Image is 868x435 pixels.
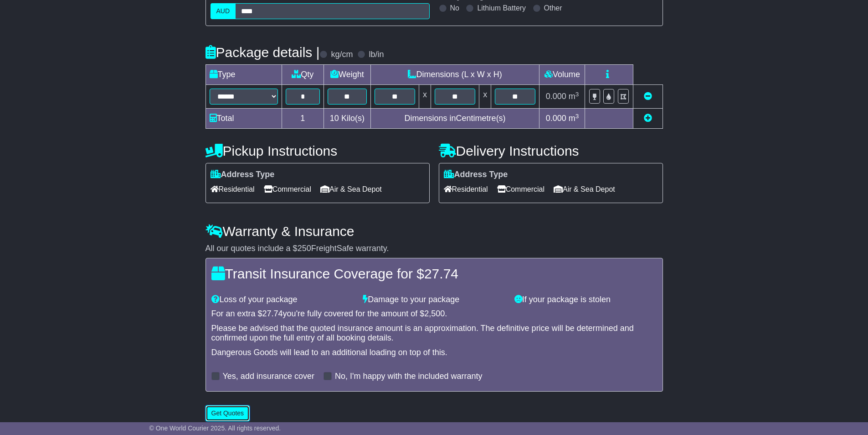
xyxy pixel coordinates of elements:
[370,109,539,129] td: Dimensions in Centimetre(s)
[324,65,371,85] td: Weight
[335,372,483,382] label: No, I'm happy with the included warranty
[282,109,324,129] td: 1
[539,65,585,85] td: Volume
[575,113,579,120] sup: 3
[544,4,562,12] label: Other
[330,114,339,123] span: 10
[211,182,255,196] span: Residential
[207,295,359,305] div: Loss of your package
[644,114,652,123] a: Add new item
[424,309,445,318] span: 2,500
[477,4,526,12] label: Lithium Battery
[262,309,283,318] span: 27.74
[282,65,324,85] td: Qty
[546,114,566,123] span: 0.000
[369,50,384,60] label: lb/in
[320,182,382,196] span: Air & Sea Depot
[205,65,282,85] td: Type
[439,143,663,158] h4: Delivery Instructions
[450,4,459,12] label: No
[497,182,544,196] span: Commercial
[370,65,539,85] td: Dimensions (L x W x H)
[569,114,579,123] span: m
[205,405,250,421] button: Get Quotes
[358,295,510,305] div: Damage to your package
[205,109,282,129] td: Total
[211,3,236,19] label: AUD
[444,170,508,180] label: Address Type
[479,85,491,109] td: x
[264,182,311,196] span: Commercial
[424,266,458,281] span: 27.74
[546,92,566,101] span: 0.000
[205,45,320,60] h4: Package details |
[211,324,657,343] div: Please be advised that the quoted insurance amount is an approximation. The definitive price will...
[324,109,371,129] td: Kilo(s)
[331,50,353,60] label: kg/cm
[223,372,314,382] label: Yes, add insurance cover
[205,143,430,158] h4: Pickup Instructions
[211,348,657,358] div: Dangerous Goods will lead to an additional loading on top of this.
[444,182,488,196] span: Residential
[510,295,662,305] div: If your package is stolen
[569,92,579,101] span: m
[575,91,579,98] sup: 3
[211,170,275,180] label: Address Type
[298,244,311,253] span: 250
[149,425,281,432] span: © One World Courier 2025. All rights reserved.
[211,309,657,319] div: For an extra $ you're fully covered for the amount of $ .
[644,92,652,101] a: Remove this item
[211,266,657,281] h4: Transit Insurance Coverage for $
[419,85,431,109] td: x
[205,244,663,254] div: All our quotes include a $ FreightSafe warranty.
[205,224,663,239] h4: Warranty & Insurance
[554,182,615,196] span: Air & Sea Depot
